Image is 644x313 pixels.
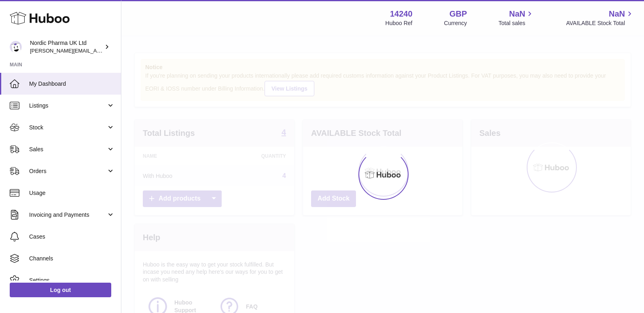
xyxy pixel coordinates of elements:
img: joe.plant@parapharmdev.com [10,41,22,53]
span: AVAILABLE Stock Total [566,19,634,27]
span: Channels [29,255,115,262]
span: Stock [29,124,106,131]
span: Listings [29,102,106,110]
span: Settings [29,277,115,284]
span: Usage [29,189,115,197]
a: Log out [10,283,111,297]
strong: GBP [449,8,467,19]
span: My Dashboard [29,80,115,88]
a: NaN Total sales [498,8,534,27]
div: Currency [444,19,467,27]
div: Huboo Ref [386,19,413,27]
span: Orders [29,167,106,175]
strong: 14240 [390,8,413,19]
span: NaN [609,8,625,19]
span: Invoicing and Payments [29,211,106,219]
span: Sales [29,146,106,153]
span: Cases [29,233,115,241]
div: Nordic Pharma UK Ltd [30,39,103,55]
span: Total sales [498,19,534,27]
a: NaN AVAILABLE Stock Total [566,8,634,27]
span: NaN [509,8,525,19]
span: [PERSON_NAME][EMAIL_ADDRESS][DOMAIN_NAME] [30,47,162,54]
